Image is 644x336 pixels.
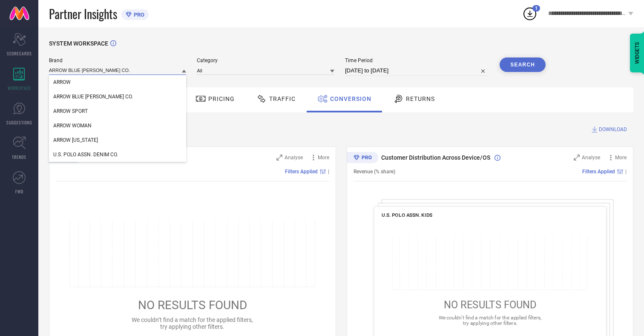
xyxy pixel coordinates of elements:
[132,11,144,18] span: PRO
[438,315,541,326] span: We couldn’t find a match for the applied filters, try applying other filters.
[381,212,432,218] span: U.S. POLO ASSN. KIDS
[276,155,282,161] svg: Zoom
[347,152,378,165] div: Premium
[574,155,580,161] svg: Zoom
[330,95,371,102] span: Conversion
[132,316,253,330] span: We couldn’t find a match for the applied filters, try applying other filters.
[406,95,435,102] span: Returns
[535,6,538,11] span: 1
[53,123,92,129] span: ARROW WOMAN
[345,57,489,63] span: Time Period
[49,104,186,118] div: ARROW SPORT
[381,154,490,161] span: Customer Distribution Across Device/OS
[285,169,318,175] span: Filters Applied
[500,57,546,72] button: Search
[49,133,186,147] div: ARROW NEW YORK
[582,155,600,161] span: Analyse
[138,298,247,312] span: NO RESULTS FOUND
[8,85,31,91] span: WORKSPACE
[12,154,26,160] span: TRENDS
[49,57,186,63] span: Brand
[49,40,108,47] span: SYSTEM WORKSPACE
[49,89,186,104] div: ARROW BLUE JEAN CO.
[354,169,395,175] span: Revenue (% share)
[49,5,117,23] span: Partner Insights
[53,94,133,100] span: ARROW BLUE [PERSON_NAME] CO.
[615,155,627,161] span: More
[15,188,23,195] span: FWD
[269,95,296,102] span: Traffic
[328,169,329,175] span: |
[6,119,32,126] span: SUGGESTIONS
[318,155,329,161] span: More
[625,169,627,175] span: |
[443,299,536,311] span: NO RESULTS FOUND
[522,6,538,21] div: Open download list
[53,152,118,158] span: U.S. POLO ASSN. DENIM CO.
[53,79,71,85] span: ARROW
[49,118,186,133] div: ARROW WOMAN
[208,95,235,102] span: Pricing
[49,147,186,162] div: U.S. POLO ASSN. DENIM CO.
[53,137,98,143] span: ARROW [US_STATE]
[7,50,32,57] span: SCORECARDS
[53,108,88,114] span: ARROW SPORT
[345,66,489,76] input: Select time period
[197,57,334,63] span: Category
[285,155,303,161] span: Analyse
[599,125,627,134] span: DOWNLOAD
[49,75,186,89] div: ARROW
[582,169,615,175] span: Filters Applied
